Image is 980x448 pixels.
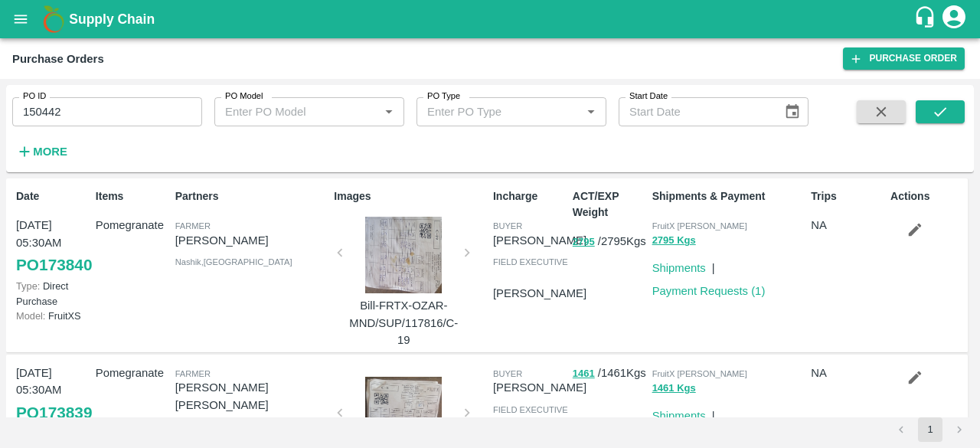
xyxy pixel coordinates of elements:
[12,49,104,69] div: Purchase Orders
[12,139,71,165] button: More
[16,217,90,251] p: [DATE] 05:30AM
[652,232,696,250] button: 2795 Kgs
[16,399,92,427] a: PO173839
[175,221,211,231] span: Farmer
[573,365,646,382] p: / 1461 Kgs
[16,309,90,323] p: FruitXS
[493,232,586,249] p: [PERSON_NAME]
[573,234,595,251] button: 2795
[38,4,69,34] img: logo
[811,188,884,204] p: Trips
[811,365,884,381] p: NA
[12,97,202,126] input: Enter PO ID
[175,232,328,249] p: [PERSON_NAME]
[581,102,601,122] button: Open
[493,188,567,204] p: Incharge
[16,251,92,279] a: PO173840
[16,310,45,322] span: Model:
[619,97,772,126] input: Start Date
[652,188,805,204] p: Shipments & Payment
[33,146,67,158] strong: More
[427,90,460,103] label: PO Type
[23,90,46,103] label: PO ID
[778,97,807,126] button: Choose date
[334,188,487,204] p: Images
[887,417,974,442] nav: pagination navigation
[706,253,715,276] div: |
[493,379,586,396] p: [PERSON_NAME]
[493,405,568,414] span: field executive
[69,11,155,27] b: Supply Chain
[175,379,328,414] p: [PERSON_NAME] [PERSON_NAME]
[652,410,706,422] a: Shipments
[706,401,715,424] div: |
[175,257,292,267] span: Nashik , [GEOGRAPHIC_DATA]
[493,285,586,302] p: [PERSON_NAME]
[940,3,968,35] div: account of current user
[421,102,557,122] input: Enter PO Type
[175,369,211,378] span: Farmer
[573,188,646,221] p: ACT/EXP Weight
[16,365,90,399] p: [DATE] 05:30AM
[225,90,263,103] label: PO Model
[629,90,668,103] label: Start Date
[652,262,706,274] a: Shipments
[219,102,354,122] input: Enter PO Model
[652,380,696,397] button: 1461 Kgs
[918,417,942,442] button: page 1
[573,233,646,250] p: / 2795 Kgs
[96,217,169,234] p: Pomegranate
[175,188,328,204] p: Partners
[652,285,766,297] a: Payment Requests (1)
[96,365,169,381] p: Pomegranate
[16,279,90,308] p: Direct Purchase
[890,188,964,204] p: Actions
[16,188,90,204] p: Date
[493,221,522,231] span: buyer
[16,280,40,292] span: Type:
[913,5,940,33] div: customer-support
[652,221,747,231] span: FruitX [PERSON_NAME]
[379,102,399,122] button: Open
[493,257,568,267] span: field executive
[3,2,38,37] button: open drawer
[96,188,169,204] p: Items
[843,47,965,70] a: Purchase Order
[346,297,461,348] p: Bill-FRTX-OZAR-MND/SUP/117816/C-19
[573,365,595,383] button: 1461
[69,8,913,30] a: Supply Chain
[652,369,747,378] span: FruitX [PERSON_NAME]
[811,217,884,234] p: NA
[493,369,522,378] span: buyer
